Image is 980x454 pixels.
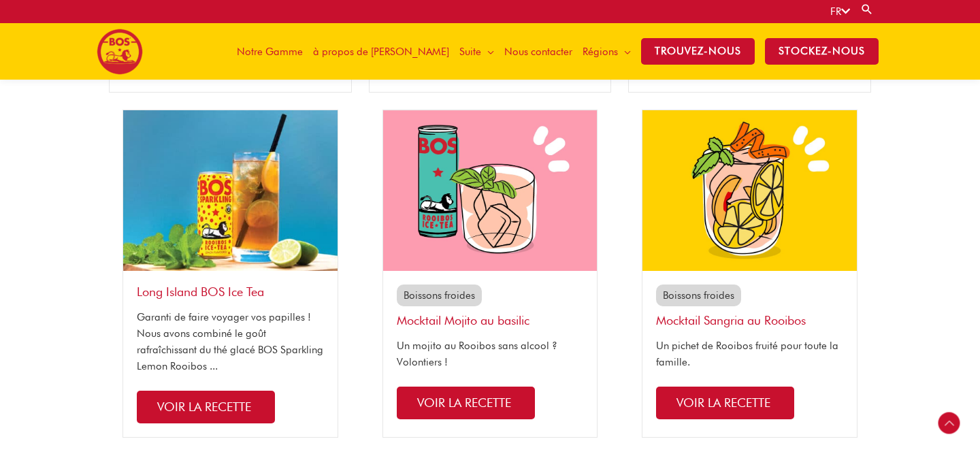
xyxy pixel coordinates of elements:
span: Notre Gamme [237,31,303,72]
p: Garanti de faire voyager vos papilles ! Nous avons combiné le goût rafraîchissant du thé glacé BO... [137,309,324,374]
a: TROUVEZ-NOUS [636,23,760,80]
p: Un mojito au Rooibos sans alcool ? Volontiers ! [397,338,584,370]
a: Mocktail Mojito au basilic [397,313,529,327]
a: Suite [455,23,500,80]
span: Voir la recette [417,395,511,410]
img: BOS logo finals-200px [97,29,143,75]
a: Notre Gamme [232,23,308,80]
a: Read more about Mocktail Sangria au Rooibos [656,387,794,419]
a: Search button [860,3,874,16]
p: Un pichet de Rooibos fruité pour toute la famille. [656,338,843,370]
a: Read more about Mocktail Mojito au basilic [397,387,535,419]
a: à propos de [PERSON_NAME] [308,23,455,80]
span: à propos de [PERSON_NAME] [313,31,449,72]
span: Suite [459,31,481,72]
span: Nous contacter [504,31,572,72]
a: Mocktail Sangria au Rooibos [656,313,806,327]
a: Long Island BOS Ice Tea [137,285,264,299]
a: Boissons froides [663,289,734,302]
span: stockez-nous [765,38,879,65]
span: Régions [583,31,618,72]
span: TROUVEZ-NOUS [641,38,755,65]
a: Régions [578,23,636,80]
a: stockez-nous [760,23,884,80]
a: Read more about Long Island BOS Ice Tea [137,391,275,423]
a: Nous contacter [500,23,578,80]
a: Boissons froides [404,289,475,302]
nav: Site Navigation [222,23,884,80]
span: Voir la recette [676,395,770,410]
a: FR [830,5,850,18]
span: Voir la recette [157,400,251,414]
